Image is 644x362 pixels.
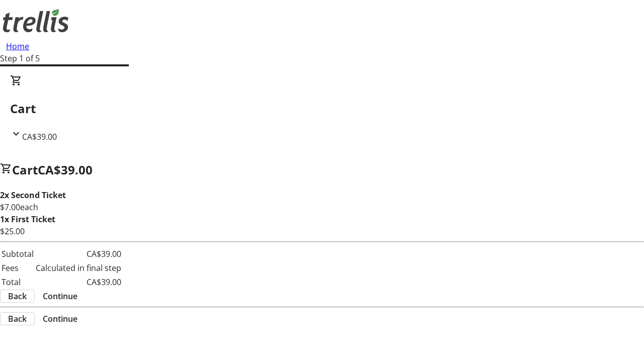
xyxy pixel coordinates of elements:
[35,261,122,275] td: Calculated in final step
[35,290,86,302] button: Continue
[12,161,38,178] span: Cart
[1,276,34,289] td: Total
[8,313,27,325] span: Back
[1,261,34,275] td: Fees
[10,74,634,143] div: CartCA$39.00
[43,290,77,302] span: Continue
[35,276,122,289] td: CA$39.00
[38,161,93,178] span: CA$39.00
[35,247,122,260] td: CA$39.00
[22,131,57,142] span: CA$39.00
[35,313,86,325] button: Continue
[1,247,34,260] td: Subtotal
[43,313,77,325] span: Continue
[8,290,27,302] span: Back
[10,100,634,118] h2: Cart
